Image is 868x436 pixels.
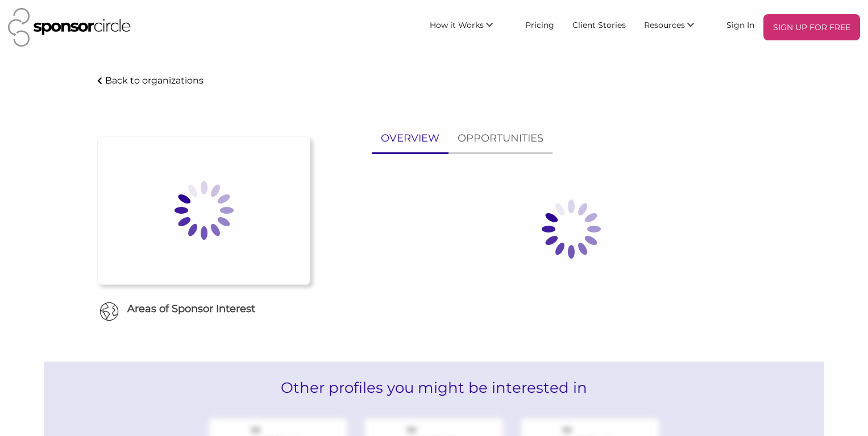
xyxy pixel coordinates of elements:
a: Sign In [717,14,763,35]
h2: Other profiles you might be interested in [44,362,824,414]
img: Sponsor Circle Logo [8,8,131,47]
p: OVERVIEW [381,130,439,147]
p: Back to organizations [105,75,203,86]
a: Pricing [516,14,563,35]
li: Resources [635,14,717,40]
a: Client Stories [563,14,635,35]
p: SIGN UP FOR FREE [768,19,855,36]
span: How it Works [430,20,484,30]
h6: Areas of Sponsor Interest [89,302,319,316]
li: How it Works [421,14,516,40]
img: Loading spinner [514,172,628,286]
span: Resources [644,20,685,30]
p: OPPORTUNITIES [458,130,543,147]
img: Globe Icon [99,302,119,321]
img: Loading spinner [147,153,261,267]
